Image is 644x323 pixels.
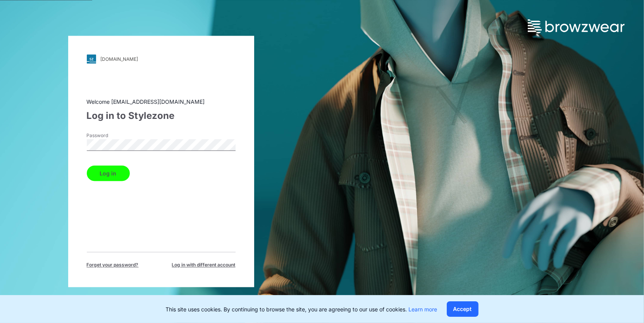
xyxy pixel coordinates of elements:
[87,166,130,181] button: Log in
[101,56,138,62] div: [DOMAIN_NAME]
[87,98,236,106] div: Welcome [EMAIL_ADDRESS][DOMAIN_NAME]
[87,109,236,123] div: Log in to Stylezone
[87,55,96,64] img: svg+xml;base64,PHN2ZyB3aWR0aD0iMjgiIGhlaWdodD0iMjgiIHZpZXdCb3g9IjAgMCAyOCAyOCIgZmlsbD0ibm9uZSIgeG...
[528,19,625,33] img: browzwear-logo.73288ffb.svg
[87,262,139,269] span: Forget your password?
[172,262,236,269] span: Log in with different account
[87,55,236,64] a: [DOMAIN_NAME]
[447,301,479,317] button: Accept
[87,132,141,139] label: Password
[409,306,437,313] a: Learn more
[166,305,437,313] p: This site uses cookies. By continuing to browse the site, you are agreeing to our use of cookies.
